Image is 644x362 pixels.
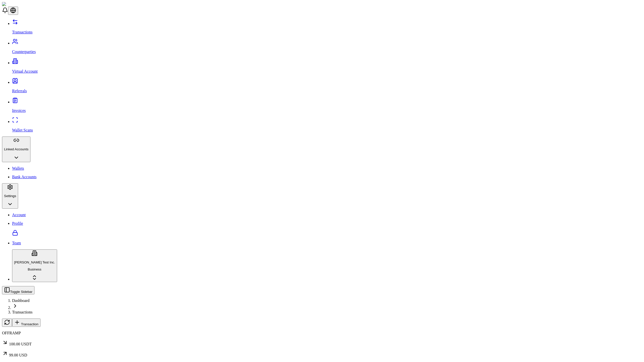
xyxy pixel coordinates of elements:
a: Team [12,241,642,245]
a: Transactions [12,21,642,34]
img: ShieldPay Logo [2,2,32,7]
p: OFFRAMP [2,331,642,335]
button: Toggle Sidebar [2,286,34,294]
a: Wallet Scans [12,119,642,132]
p: Wallet Scans [12,128,642,132]
span: Transaction [21,322,38,326]
p: Transactions [12,30,642,34]
p: [PERSON_NAME] Test Inc. [14,260,55,264]
a: Virtual Account [12,61,642,74]
a: Counterparties [12,41,642,54]
span: Toggle Sidebar [10,290,32,294]
button: Transaction [12,319,41,327]
p: Counterparties [12,50,642,54]
a: Profile [12,221,642,237]
a: Account [12,213,642,217]
a: Invoices [12,100,642,113]
a: Dashboard [12,298,29,303]
a: Bank Accounts [12,175,642,179]
p: Virtual Account [12,69,642,74]
p: Linked Accounts [4,147,28,151]
p: Profile [12,221,642,226]
p: Business [14,267,55,271]
p: Invoices [12,108,642,113]
a: Referrals [12,80,642,93]
a: Transactions [12,310,32,314]
nav: breadcrumb [2,298,642,314]
p: Referrals [12,89,642,93]
p: 100.00 USDT [2,339,642,346]
button: [PERSON_NAME] Test Inc.Business [12,249,57,282]
p: 99.00 USD [2,350,642,357]
button: Linked Accounts [2,137,30,162]
a: Wallets [12,166,642,171]
p: Settings [4,194,16,198]
button: Settings [2,183,18,209]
